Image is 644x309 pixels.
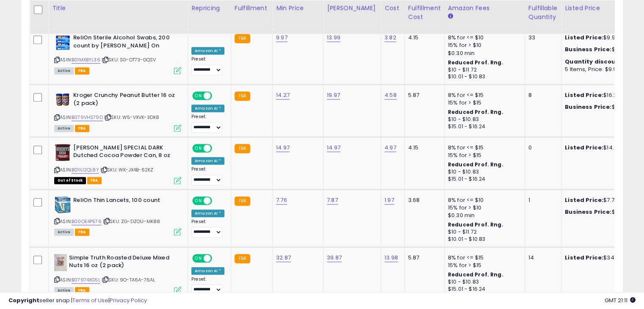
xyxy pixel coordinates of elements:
div: 4.15 [408,34,438,41]
img: 51EWH3e3+XL._SL40_.jpg [54,34,71,51]
b: Listed Price: [565,33,603,41]
div: Preset: [191,114,224,133]
a: 4.58 [384,91,397,99]
a: 14.97 [327,143,340,152]
a: 7.76 [276,196,287,204]
div: Preset: [191,166,224,185]
a: B00OE4P576 [72,218,102,225]
div: 8% for <= $15 [448,254,518,262]
div: 14 [528,254,555,262]
div: $10 - $11.72 [448,229,518,236]
a: 7.87 [327,196,338,204]
div: $7.67 [565,208,635,216]
div: $0.30 min [448,212,518,219]
img: 516A9K2iPLL._SL40_.jpg [54,196,71,213]
a: B01MXBYL36 [72,56,100,63]
a: Privacy Policy [110,296,147,304]
div: Preset: [191,219,224,238]
div: Amazon AI * [191,157,224,165]
b: Quantity discounts [565,58,626,66]
a: 39.87 [327,254,342,262]
span: OFF [211,197,224,204]
a: 1.97 [384,196,394,204]
span: FBA [87,177,102,184]
div: Amazon AI * [191,105,224,112]
div: 8% for <= $15 [448,144,518,152]
div: $10 - $10.83 [448,279,518,286]
div: $9.99 [565,46,635,53]
div: $10 - $10.83 [448,116,518,123]
div: $15.01 - $16.24 [448,176,518,183]
a: B079VHS79D [72,114,103,121]
a: 3.82 [384,33,396,42]
span: | SKU: W5-VXVK-3DK8 [104,114,159,121]
b: Business Price: [565,45,611,53]
small: Amazon Fees. [448,13,453,20]
div: Fulfillable Quantity [528,4,558,22]
div: Fulfillment [235,4,269,13]
div: Cost [384,4,401,13]
div: ASIN: [54,196,181,235]
div: $9.97 [565,34,635,41]
span: FBA [75,67,89,74]
div: Amazon Fees [448,4,521,13]
div: 5.87 [408,254,438,262]
div: 15% for > $10 [448,41,518,49]
img: 41LbYvc7cnL._SL40_.jpg [54,144,71,161]
div: 8% for <= $10 [448,196,518,204]
small: FBA [235,196,250,206]
div: [PERSON_NAME] [327,4,377,13]
a: B01IU2QL8Y [72,166,99,174]
div: Listed Price [565,4,638,13]
b: Listed Price: [565,254,603,262]
div: 5.87 [408,91,438,99]
a: 9.97 [276,33,287,42]
div: $7.76 [565,196,635,204]
div: 33 [528,34,555,41]
div: Amazon AI * [191,210,224,217]
div: Min Price [276,4,320,13]
div: : [565,58,635,66]
span: All listings currently available for purchase on Amazon [54,125,74,132]
span: | SKU: SG-OT73-GQSV [102,56,156,63]
div: $10 - $10.83 [448,168,518,176]
a: B07974XG5L [72,276,100,284]
b: Simple Truth Roasted Deluxe Mixed Nuts 16 oz (2 pack) [69,254,172,272]
div: 8% for <= $10 [448,34,518,41]
div: 8 [528,91,555,99]
b: ReliOn Sterile Alcohol Swabs, 200 count by [PERSON_NAME] On [73,34,176,52]
a: 13.99 [327,33,340,42]
span: ON [193,92,204,99]
strong: Copyright [8,296,39,304]
b: Kroger Crunchy Peanut Butter 16 oz (2 pack) [73,91,176,109]
div: $10 - $11.72 [448,66,518,74]
span: 2025-10-6 21:11 GMT [605,296,636,304]
div: Preset: [191,276,224,295]
span: FBA [75,125,89,132]
a: 14.97 [276,143,290,152]
div: ASIN: [54,144,181,183]
div: $15.01 - $16.24 [448,123,518,130]
div: Title [52,4,184,13]
span: OFF [211,92,224,99]
small: FBA [235,91,250,101]
span: OFF [211,254,224,262]
div: 1 [528,196,555,204]
img: 41dmOmCOLxL._SL40_.jpg [54,254,67,271]
div: 8% for <= $15 [448,91,518,99]
div: $10.01 - $10.83 [448,236,518,243]
b: Reduced Prof. Rng. [448,221,503,228]
a: 19.97 [327,91,340,99]
div: Preset: [191,56,224,75]
div: $0.30 min [448,50,518,57]
div: Fulfillment Cost [408,4,441,22]
img: 51wSe9TzAOL._SL40_.jpg [54,91,71,107]
div: 4.15 [408,144,438,152]
b: ReliOn Thin Lancets, 100 count [73,196,176,207]
div: $16.25 [565,91,635,99]
div: ASIN: [54,254,181,293]
div: 15% for > $15 [448,262,518,269]
a: 14.27 [276,91,290,99]
b: Listed Price: [565,143,603,152]
div: Amazon AI * [191,267,224,275]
